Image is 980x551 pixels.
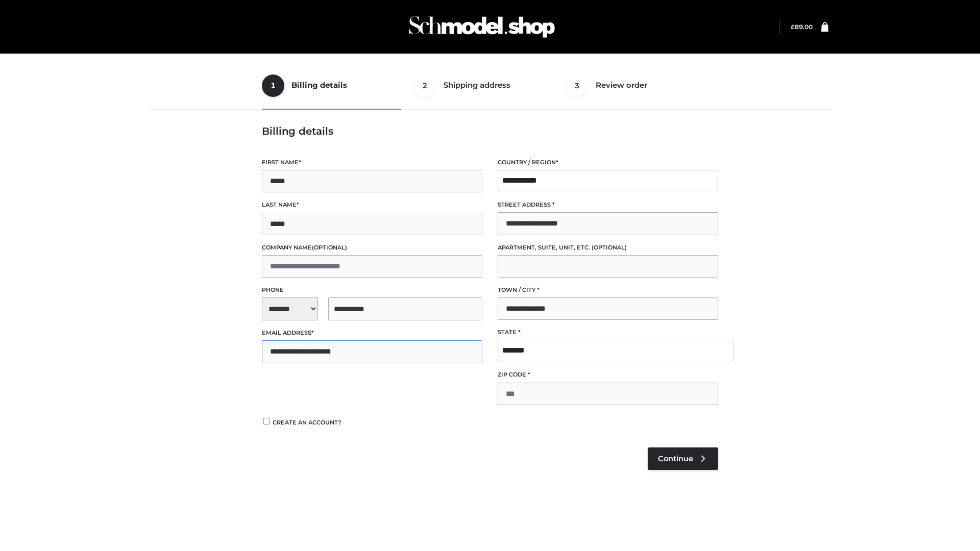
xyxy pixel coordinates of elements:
h3: Billing details [262,125,718,137]
label: Email address [262,328,482,338]
bdi: 89.00 [791,23,813,31]
label: Company name [262,243,482,253]
a: £89.00 [791,23,813,31]
label: First name [262,158,482,167]
span: Create an account? [273,419,341,426]
input: Create an account? [262,418,271,424]
a: Continue [648,447,718,470]
label: Apartment, suite, unit, etc. [498,243,718,253]
img: Schmodel Admin 964 [405,7,558,47]
label: Country / Region [498,158,718,167]
label: Town / City [498,285,718,295]
span: (optional) [312,244,347,251]
label: State [498,328,718,337]
label: Phone [262,285,482,295]
label: Last name [262,200,482,210]
label: ZIP Code [498,370,718,380]
span: Continue [658,454,693,463]
label: Street address [498,200,718,210]
span: £ [791,23,795,31]
span: (optional) [592,244,627,251]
